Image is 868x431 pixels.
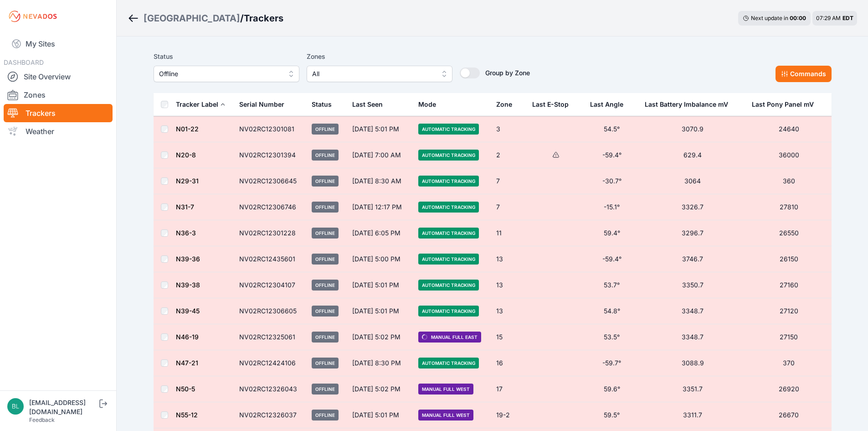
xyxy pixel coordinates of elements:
span: Manual Full East [418,332,481,343]
a: Feedback [29,416,55,423]
span: Automatic Tracking [418,358,479,369]
img: blippencott@invenergy.com [7,398,24,415]
td: [DATE] 5:00 PM [347,246,413,272]
div: Mode [418,100,436,109]
a: N46-19 [176,333,199,341]
a: N29-31 [176,177,199,185]
span: Manual Full West [418,384,473,395]
a: Zones [4,86,113,104]
td: 24640 [746,116,831,142]
span: Offline [312,306,339,317]
span: Manual Full West [418,410,473,421]
td: -59.4° [585,246,639,272]
td: NV02RC12424106 [234,350,307,376]
span: Offline [312,384,339,395]
td: 3348.7 [639,324,747,350]
td: 3311.7 [639,402,747,428]
div: Status [312,100,332,109]
span: Group by Zone [485,69,530,77]
td: 13 [491,272,527,298]
td: 629.4 [639,142,747,168]
div: [EMAIL_ADDRESS][DOMAIN_NAME] [29,398,98,416]
button: Zone [496,93,519,115]
a: Weather [4,122,113,140]
td: 59.4° [585,220,639,246]
span: Offline [159,68,281,79]
a: N01-22 [176,125,199,133]
span: 07:29 AM [816,15,841,21]
td: 59.6° [585,376,639,402]
label: Status [154,51,299,62]
td: [DATE] 5:01 PM [347,298,413,324]
div: Last Battery Imbalance mV [645,100,728,109]
td: [DATE] 6:05 PM [347,220,413,246]
td: 3296.7 [639,220,747,246]
td: 7 [491,168,527,194]
button: Commands [776,66,832,82]
span: Offline [312,410,339,421]
td: 2 [491,142,527,168]
button: All [307,66,452,82]
td: NV02RC12306746 [234,194,307,220]
td: 13 [491,246,527,272]
span: Offline [312,124,339,135]
td: [DATE] 8:30 PM [347,350,413,376]
span: All [312,68,434,79]
button: Offline [154,66,299,82]
td: 13 [491,298,527,324]
span: Offline [312,280,339,291]
button: Last Battery Imbalance mV [645,93,735,115]
a: [GEOGRAPHIC_DATA] [144,12,240,25]
nav: Breadcrumb [128,6,283,30]
span: Offline [312,176,339,187]
span: Automatic Tracking [418,306,479,317]
td: 370 [746,350,831,376]
label: Zones [307,51,452,62]
td: 53.7° [585,272,639,298]
div: 00 : 00 [790,15,806,22]
span: Offline [312,228,339,239]
span: Automatic Tracking [418,228,479,239]
td: 16 [491,350,527,376]
a: N50-5 [176,385,195,393]
td: 26150 [746,246,831,272]
span: Automatic Tracking [418,176,479,187]
td: 3326.7 [639,194,747,220]
span: Automatic Tracking [418,280,479,291]
td: 19-2 [491,402,527,428]
span: Offline [312,150,339,161]
td: [DATE] 5:01 PM [347,116,413,142]
td: NV02RC12301394 [234,142,307,168]
td: 53.5° [585,324,639,350]
span: DASHBOARD [4,58,44,66]
div: Last E-Stop [532,100,569,109]
td: 26550 [746,220,831,246]
td: [DATE] 12:17 PM [347,194,413,220]
h3: Trackers [244,12,283,25]
td: 15 [491,324,527,350]
td: 3348.7 [639,298,747,324]
a: N39-38 [176,281,200,289]
div: Zone [496,100,512,109]
td: 3350.7 [639,272,747,298]
td: 36000 [746,142,831,168]
td: -59.4° [585,142,639,168]
div: Tracker Label [176,100,218,109]
td: [DATE] 7:00 AM [347,142,413,168]
button: Last E-Stop [532,93,576,115]
td: NV02RC12301228 [234,220,307,246]
td: NV02RC12326043 [234,376,307,402]
span: Offline [312,358,339,369]
td: NV02RC12306605 [234,298,307,324]
td: 11 [491,220,527,246]
td: 3746.7 [639,246,747,272]
button: Last Pony Panel mV [752,93,821,115]
span: / [240,12,244,25]
span: Automatic Tracking [418,124,479,135]
a: Trackers [4,104,113,122]
span: Automatic Tracking [418,150,479,161]
td: [DATE] 5:02 PM [347,324,413,350]
td: 54.5° [585,116,639,142]
td: -59.7° [585,350,639,376]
